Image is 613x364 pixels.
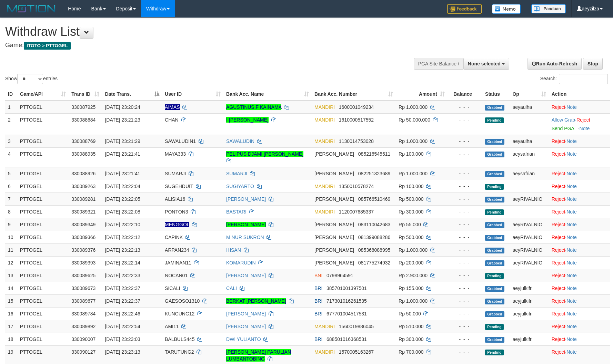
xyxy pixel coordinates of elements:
[358,171,390,176] span: Copy 082251323689 to clipboard
[5,135,17,147] td: 3
[450,104,480,111] div: - - -
[17,231,69,243] td: PTTOGEL
[226,209,247,215] a: BASTARI
[314,311,322,316] span: BRI
[165,311,194,316] span: KUNCUNG12
[17,135,69,147] td: PTTOGEL
[552,151,565,157] a: Reject
[165,273,188,278] span: NOCAN01
[105,324,140,329] span: [DATE] 23:22:54
[399,311,421,316] span: Rp 50.000
[510,256,549,269] td: aeyRIVALNIO
[450,234,480,241] div: - - -
[71,209,96,215] span: 330089321
[105,336,140,342] span: [DATE] 23:23:03
[552,260,565,266] a: Reject
[226,324,266,329] a: [PERSON_NAME]
[552,184,565,189] a: Reject
[326,298,367,304] span: Copy 717301016261535 to clipboard
[314,247,354,253] span: [PERSON_NAME]
[463,58,509,70] button: None selected
[226,171,247,176] a: SUMARJI
[552,324,565,329] a: Reject
[5,294,17,307] td: 15
[162,88,223,101] th: User ID: activate to sort column ascending
[226,349,291,362] a: [PERSON_NAME] PARULIAN LUMBANTOBING
[358,260,390,266] span: Copy 081775274932 to clipboard
[447,4,482,14] img: Feedback.jpg
[71,336,96,342] span: 330090007
[105,151,140,157] span: [DATE] 23:21:41
[314,151,354,157] span: [PERSON_NAME]
[549,269,610,282] td: ·
[71,324,96,329] span: 330089892
[566,285,577,291] a: Note
[105,222,140,227] span: [DATE] 23:22:10
[450,285,480,292] div: - - -
[165,171,186,176] span: SUMARJI
[69,88,102,101] th: Trans ID: activate to sort column ascending
[552,349,565,355] a: Reject
[566,138,577,144] a: Note
[399,222,421,227] span: Rp 55.000
[226,298,286,304] a: BERKAT [PERSON_NAME]
[566,247,577,253] a: Note
[485,197,504,202] span: Grabbed
[71,260,96,266] span: 330089393
[314,324,335,329] span: MANDIRI
[450,183,480,190] div: - - -
[5,205,17,218] td: 8
[17,218,69,231] td: PTTOGEL
[71,138,96,144] span: 330088769
[549,113,610,135] td: ·
[17,167,69,180] td: PTTOGEL
[165,104,180,110] span: Nama rekening ada tanda titik/strip, harap diedit
[531,4,566,13] img: panduan.png
[399,138,428,144] span: Rp 1.000.000
[552,298,565,304] a: Reject
[450,208,480,215] div: - - -
[326,311,367,316] span: Copy 677701004517531 to clipboard
[326,285,367,291] span: Copy 385701001397501 to clipboard
[226,184,254,189] a: SUGIYARTO
[17,147,69,167] td: PTTOGEL
[549,135,610,147] td: ·
[105,260,140,266] span: [DATE] 23:22:14
[552,171,565,176] a: Reject
[5,307,17,320] td: 16
[314,298,322,304] span: BRI
[17,320,69,333] td: PTTOGEL
[165,285,180,291] span: SICALI
[485,222,504,228] span: Grabbed
[314,184,335,189] span: MANDIRI
[17,113,69,135] td: PTTOGEL
[71,184,96,189] span: 330089263
[17,333,69,345] td: PTTOGEL
[485,171,504,177] span: Grabbed
[165,184,193,189] span: SUGEHDUIT
[399,104,428,110] span: Rp 1.000.000
[314,171,354,176] span: [PERSON_NAME]
[226,336,261,342] a: DWI YULIANTO
[105,235,140,240] span: [DATE] 23:22:12
[314,104,335,110] span: MANDIRI
[105,138,140,144] span: [DATE] 23:21:29
[17,256,69,269] td: PTTOGEL
[105,171,140,176] span: [DATE] 23:21:41
[339,184,374,189] span: Copy 1350010578274 to clipboard
[226,260,256,266] a: KOMARUDIN
[549,282,610,294] td: ·
[5,147,17,167] td: 4
[226,104,281,110] a: AGUSTINUS.F KAINAMA
[226,196,266,202] a: [PERSON_NAME]
[399,336,423,342] span: Rp 300.000
[71,273,96,278] span: 330089625
[326,273,353,278] span: Copy 0798964591 to clipboard
[71,196,96,202] span: 330089281
[549,101,610,114] td: ·
[17,180,69,193] td: PTTOGEL
[71,222,96,227] span: 330089349
[552,117,576,123] span: ·
[165,196,185,202] span: ALISIA16
[549,243,610,256] td: ·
